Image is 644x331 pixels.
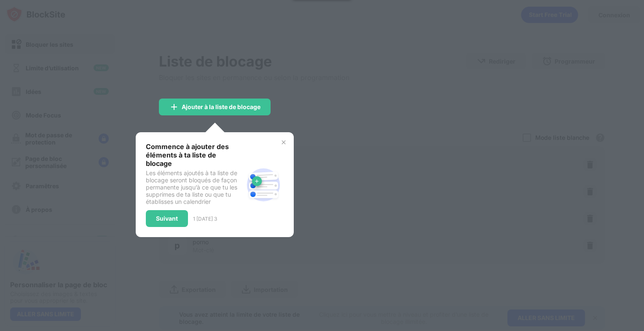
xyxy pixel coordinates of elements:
div: Les éléments ajoutés à ta liste de blocage seront bloqués de façon permanente jusqu’à ce que tu l... [146,169,243,205]
img: x-button.svg [280,139,287,146]
div: 1 [DATE] 3 [193,216,217,222]
img: block-site.svg [243,165,284,205]
div: Ajouter à la liste de blocage [182,104,260,110]
div: Suivant [156,215,178,222]
div: Commence à ajouter des éléments à ta liste de blocage [146,142,243,168]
